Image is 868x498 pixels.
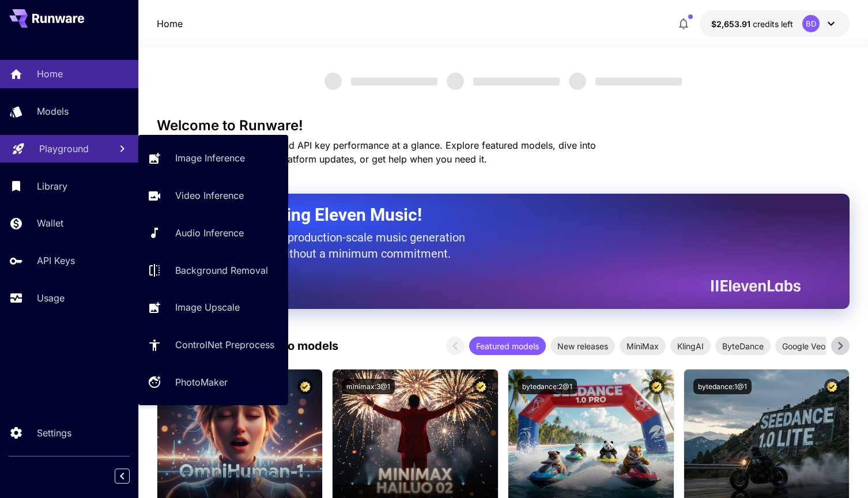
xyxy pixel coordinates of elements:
h2: Now Supporting Eleven Music! [186,204,792,226]
a: PhotoMaker [138,368,288,397]
a: Image Upscale [138,293,288,322]
p: Image Inference [175,151,245,165]
button: Certified Model – Vetted for best performance and includes a commercial license. [649,379,665,394]
p: Usage [37,291,65,305]
span: credits left [753,19,793,29]
div: BD [802,15,820,32]
a: Background Removal [138,256,288,284]
nav: breadcrumb [157,17,183,31]
p: Wallet [37,216,63,230]
button: bytedance:1@1 [693,379,752,394]
button: Certified Model – Vetted for best performance and includes a commercial license. [473,379,489,394]
p: Image Upscale [175,300,240,314]
h3: Welcome to Runware! [157,118,850,134]
span: New releases [550,340,615,352]
a: Image Inference [138,144,288,172]
span: Check out your usage stats and API key performance at a glance. Explore featured models, dive int... [157,139,596,165]
p: Background Removal [175,263,268,277]
span: Google Veo [775,340,832,352]
p: ControlNet Preprocess [175,338,274,352]
span: MiniMax [620,340,666,352]
p: Home [157,17,183,31]
p: PhotoMaker [175,375,228,389]
p: Audio Inference [175,226,244,240]
button: bytedance:2@1 [518,379,577,394]
p: Library [37,179,67,193]
span: $2,653.91 [711,19,753,29]
a: Audio Inference [138,219,288,247]
span: Featured models [469,340,546,352]
button: Certified Model – Vetted for best performance and includes a commercial license. [297,379,313,394]
p: Home [37,67,63,81]
a: ControlNet Preprocess [138,331,288,359]
button: minimax:3@1 [342,379,395,394]
div: $2,653.91122 [711,18,793,30]
span: ByteDance [715,340,771,352]
p: Models [37,104,69,118]
a: Video Inference [138,182,288,210]
p: The only way to get production-scale music generation from Eleven Labs without a minimum commitment. [186,229,474,262]
div: Collapse sidebar [123,466,138,486]
span: KlingAI [670,340,711,352]
button: Certified Model – Vetted for best performance and includes a commercial license. [824,379,840,394]
button: Collapse sidebar [115,469,130,484]
p: Video Inference [175,188,244,202]
p: Settings [37,426,71,440]
p: Playground [39,142,89,156]
p: API Keys [37,254,75,267]
button: $2,653.91122 [700,10,850,37]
